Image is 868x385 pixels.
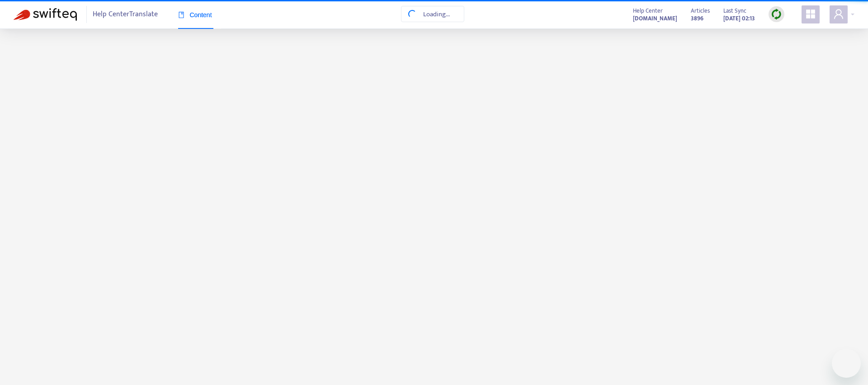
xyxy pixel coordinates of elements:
a: [DOMAIN_NAME] [633,13,677,23]
span: book [178,12,184,18]
span: appstore [805,9,816,19]
span: Help Center [633,6,663,16]
span: Articles [691,6,710,16]
iframe: Button to launch messaging window [832,349,861,378]
span: Content [178,11,212,19]
span: user [833,9,844,19]
span: Last Sync [723,6,746,16]
img: Swifteq [14,8,77,21]
strong: [DATE] 02:13 [723,14,755,23]
span: Help Center Translate [93,6,158,23]
strong: 3896 [691,14,703,23]
strong: [DOMAIN_NAME] [633,14,677,23]
img: sync.dc5367851b00ba804db3.png [771,9,782,20]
